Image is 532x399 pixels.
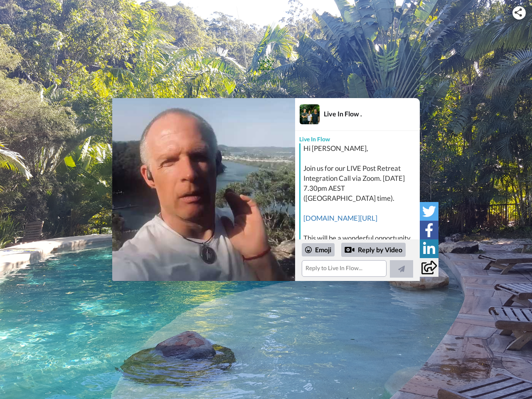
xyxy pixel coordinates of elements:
a: [DOMAIN_NAME][URL] [303,214,377,222]
img: 3987b40a-daa4-404f-834f-8850561a2f8f-thumb.jpg [112,98,295,281]
div: Reply by Video [341,243,406,257]
div: Emoji [302,243,335,256]
div: Reply by Video [345,245,355,255]
div: Live In Flow [295,131,420,143]
div: Hi [PERSON_NAME], Join us for our LIVE Post Retreat Integration Call via Zoom. [DATE] 7.30pm AEST... [303,143,418,283]
img: logo [246,52,286,86]
div: Live In Flow . [324,110,419,118]
img: ic_share.svg [515,8,522,17]
img: Profile Image [300,104,320,124]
